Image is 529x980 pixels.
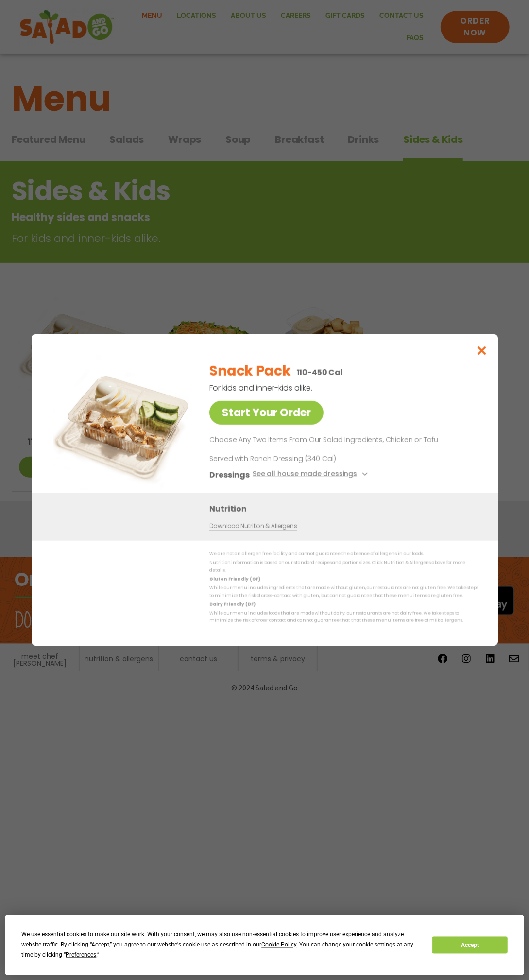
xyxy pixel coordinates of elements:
[209,434,475,446] p: Choose Any Two Items From Our Salad Ingredients, Chicken or Tofu
[209,522,297,531] a: Download Nutrition & Allergens
[66,952,96,959] span: Preferences
[209,559,478,574] p: Nutrition information is based on our standard recipes and portion sizes. Click Nutrition & Aller...
[209,401,324,425] a: Start Your Order
[209,469,250,481] h3: Dressings
[21,930,421,961] div: We use essential cookies to make our site work. With your consent, we may also use non-essential ...
[252,469,370,481] button: See all house made dressings
[209,454,389,464] p: Served with Ranch Dressing (340 Cal)
[296,366,342,378] p: 110-450 Cal
[261,942,296,948] span: Cookie Policy
[209,382,428,394] p: For kids and inner-kids alike.
[466,334,497,367] button: Close modal
[53,354,189,490] img: Featured product photo for Snack Pack
[209,602,255,607] strong: Dairy Friendly (DF)
[209,503,483,515] h3: Nutrition
[209,361,290,381] h2: Snack Pack
[209,550,478,558] p: We are not an allergen free facility and cannot guarantee the absence of allergens in our foods.
[209,576,260,582] strong: Gluten Friendly (GF)
[5,915,524,975] div: Cookie Consent Prompt
[209,585,478,600] p: While our menu includes ingredients that are made without gluten, our restaurants are not gluten ...
[432,937,507,954] button: Accept
[209,610,478,625] p: While our menu includes foods that are made without dairy, our restaurants are not dairy free. We...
